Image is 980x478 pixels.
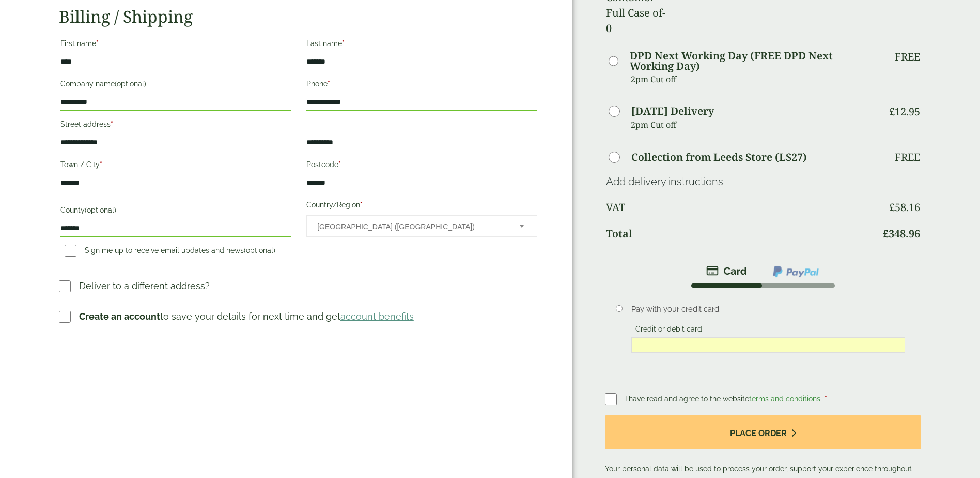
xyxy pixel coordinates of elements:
abbr: required [96,39,99,48]
strong: Create an account [79,311,160,322]
a: terms and conditions [749,395,820,403]
span: (optional) [115,80,146,88]
bdi: 58.16 [889,200,920,214]
label: Town / City [60,157,291,175]
label: Street address [60,117,291,135]
abbr: required [328,80,330,88]
button: Place order [605,415,922,449]
img: ppcp-gateway.png [772,265,820,278]
th: Total [606,221,876,246]
span: Country/Region [306,215,537,237]
span: United Kingdom (UK) [317,216,505,237]
p: to save your details for next time and get [79,309,414,323]
p: Free [895,51,920,63]
span: £ [883,227,889,241]
span: I have read and agree to the website [625,395,822,403]
img: stripe.png [706,265,747,277]
p: Pay with your credit card. [631,304,905,315]
label: Last name [306,36,537,54]
label: DPD Next Working Day (FREE DPD Next Working Day) [630,51,876,71]
label: Credit or debit card [631,325,706,336]
label: Sign me up to receive email updates and news [60,246,279,258]
abbr: required [360,201,363,209]
label: Postcode [306,157,537,175]
p: Free [895,151,920,163]
span: (optional) [85,206,116,214]
bdi: 12.95 [889,104,920,118]
h2: Billing / Shipping [59,7,539,26]
label: County [60,203,291,220]
label: Company name [60,77,291,94]
label: Collection from Leeds Store (LS27) [631,152,807,162]
abbr: required [342,39,345,48]
span: (optional) [244,246,275,255]
label: Phone [306,77,537,94]
a: Add delivery instructions [606,175,723,188]
input: Sign me up to receive email updates and news(optional) [65,245,76,257]
bdi: 348.96 [883,227,920,241]
p: 2pm Cut off [631,71,876,87]
label: [DATE] Delivery [631,106,714,116]
abbr: required [111,120,113,128]
th: VAT [606,195,876,220]
abbr: required [100,160,102,169]
label: Country/Region [306,198,537,215]
abbr: required [338,160,341,169]
p: Deliver to a different address? [79,279,210,293]
span: £ [889,104,895,118]
iframe: Secure card payment input frame [634,340,902,350]
abbr: required [825,395,827,403]
span: £ [889,200,895,214]
label: First name [60,36,291,54]
p: 2pm Cut off [631,117,876,132]
a: account benefits [340,311,414,322]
